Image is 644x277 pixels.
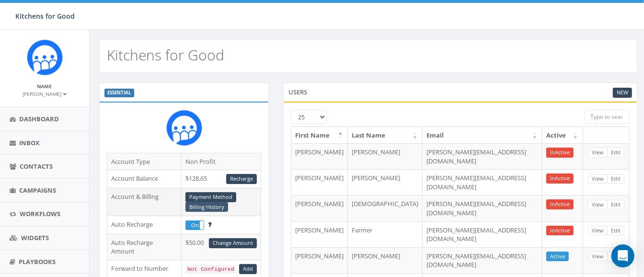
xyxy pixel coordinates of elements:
[348,247,423,273] td: [PERSON_NAME]
[19,257,56,266] span: Playbooks
[20,209,60,218] span: Workflows
[348,127,423,144] th: Last Name: activate to sort column ascending
[23,91,67,97] small: [PERSON_NAME]
[37,83,52,90] small: Name
[348,195,423,221] td: [DEMOGRAPHIC_DATA]
[107,47,224,63] h2: Kitchens for Good
[283,82,637,102] div: Users
[348,169,423,195] td: [PERSON_NAME]
[607,252,624,262] a: Edit
[19,115,59,123] span: Dashboard
[348,143,423,169] td: [PERSON_NAME]
[291,127,348,144] th: First Name: activate to sort column descending
[107,170,182,188] td: Account Balance
[291,247,348,273] td: [PERSON_NAME]
[546,148,574,158] a: InActive
[19,186,56,195] span: Campaigns
[423,169,542,195] td: [PERSON_NAME][EMAIL_ADDRESS][DOMAIN_NAME]
[423,221,542,247] td: [PERSON_NAME][EMAIL_ADDRESS][DOMAIN_NAME]
[107,153,182,170] td: Account Type
[291,169,348,195] td: [PERSON_NAME]
[185,202,228,212] a: Billing History
[546,226,574,236] a: InActive
[588,252,608,262] a: View
[226,174,257,184] a: Recharge
[27,39,63,75] img: Rally_Corp_Icon_1.png
[546,173,574,184] a: InActive
[423,195,542,221] td: [PERSON_NAME][EMAIL_ADDRESS][DOMAIN_NAME]
[423,127,542,144] th: Email: activate to sort column ascending
[182,234,261,260] td: $50.00
[185,192,236,202] a: Payment Method
[588,148,608,158] a: View
[607,174,624,184] a: Edit
[348,221,423,247] td: Farmer
[104,89,134,97] label: ESSENTIAL
[607,200,624,210] a: Edit
[166,110,202,146] img: Rally_Corp_Icon_1.png
[19,138,40,147] span: Inbox
[291,143,348,169] td: [PERSON_NAME]
[607,226,624,236] a: Edit
[542,127,583,144] th: Active: activate to sort column ascending
[186,221,204,230] label: On
[291,221,348,247] td: [PERSON_NAME]
[23,89,67,98] a: [PERSON_NAME]
[607,148,624,158] a: Edit
[423,247,542,273] td: [PERSON_NAME][EMAIL_ADDRESS][DOMAIN_NAME]
[185,220,204,230] div: OnOff
[588,174,608,184] a: View
[107,216,182,234] td: Auto Recharge
[546,199,574,209] a: InActive
[15,12,75,21] span: Kitchens for Good
[107,188,182,216] td: Account & Billing
[182,153,261,170] td: Non Profit
[423,143,542,169] td: [PERSON_NAME][EMAIL_ADDRESS][DOMAIN_NAME]
[107,234,182,260] td: Auto Recharge Amount
[185,265,236,274] code: Not Configured
[20,162,53,171] span: Contacts
[611,244,634,267] div: Open Intercom Messenger
[182,170,261,188] td: $128.65
[208,220,211,229] span: Enable to prevent campaign failure.
[546,252,569,262] a: Active
[588,200,608,210] a: View
[588,226,608,236] a: View
[209,238,257,248] a: Change Amount
[239,264,257,274] a: Add
[613,88,632,98] a: New
[585,110,630,124] input: Type to search
[291,195,348,221] td: [PERSON_NAME]
[21,233,49,242] span: Widgets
